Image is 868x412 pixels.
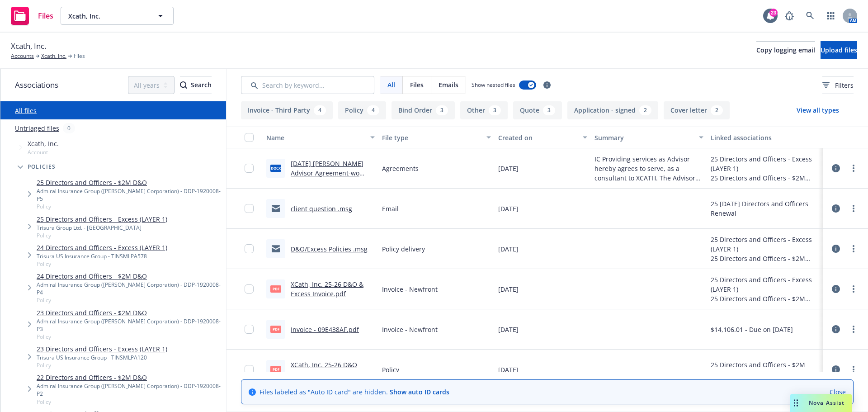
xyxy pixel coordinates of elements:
[245,133,254,142] input: Select all
[37,398,222,406] span: Policy
[594,154,703,183] span: IC Providing services as Advisor hereby agrees to serve, as a consultant to XCATH. The Advisor ag...
[180,76,212,94] button: SearchSearch
[436,105,448,115] div: 3
[37,260,167,268] span: Policy
[15,106,37,115] a: All files
[7,3,57,28] a: Files
[241,76,374,94] input: Search by keyword...
[711,275,819,294] div: 25 Directors and Officers - Excess (LAYER 1)
[245,244,254,253] input: Toggle Row Selected
[711,360,819,379] div: 25 Directors and Officers - $2M D&O
[291,325,359,334] a: Invoice - 09E438AF.pdf
[639,105,651,115] div: 2
[37,252,167,260] div: Trisura US Insurance Group - TINSMLPA578
[711,325,793,334] div: $14,106.01 - Due on [DATE]
[291,360,357,379] a: XCath, Inc. 25-26 D&O Policy .pdf
[61,7,174,25] button: Xcath, Inc.
[382,133,481,142] div: File type
[498,284,519,294] span: [DATE]
[37,382,222,398] div: Admiral Insurance Group ([PERSON_NAME] Corporation) - DDP-1920008-P2
[780,7,798,25] a: Report a Bug
[591,127,707,148] button: Summary
[498,133,578,142] div: Created on
[291,204,352,213] a: client question .msg
[38,12,53,19] span: Files
[543,105,555,115] div: 3
[392,101,455,119] button: Bind Order
[821,41,857,59] button: Upload files
[245,204,254,213] input: Toggle Row Selected
[37,271,222,281] a: 24 Directors and Officers - $2M D&O
[28,164,56,170] span: Policies
[382,204,399,213] span: Email
[809,399,844,407] span: Nova Assist
[37,361,167,369] span: Policy
[37,333,222,341] span: Policy
[263,127,378,148] button: Name
[259,387,449,397] span: Files labeled as "Auto ID card" are hidden.
[498,325,519,334] span: [DATE]
[37,308,222,317] a: 23 Directors and Officers - $2M D&O
[495,127,591,148] button: Created on
[291,280,363,298] a: XCath, Inc. 25-26 D&O & Excess Invoice.pdf
[180,76,212,94] div: Search
[270,165,281,171] span: docx
[37,373,222,382] a: 22 Directors and Officers - $2M D&O
[15,79,58,91] span: Associations
[245,164,254,173] input: Toggle Row Selected
[848,203,859,214] a: more
[37,178,222,187] a: 25 Directors and Officers - $2M D&O
[270,326,281,332] span: pdf
[15,123,59,133] a: Untriaged files
[37,187,222,203] div: Admiral Insurance Group ([PERSON_NAME] Corporation) - DDP-1920008-P5
[382,325,438,334] span: Invoice - Newfront
[41,52,66,60] a: Xcath, Inc.
[338,101,386,119] button: Policy
[498,365,519,374] span: [DATE]
[756,46,815,54] span: Copy logging email
[489,105,501,115] div: 3
[382,164,419,173] span: Agreements
[37,224,167,232] div: Trisura Group Ltd. - [GEOGRAPHIC_DATA]
[266,133,365,142] div: Name
[37,243,167,252] a: 24 Directors and Officers - Excess (LAYER 1)
[387,80,395,90] span: All
[270,285,281,292] span: pdf
[711,173,819,183] div: 25 Directors and Officers - $2M D&O
[241,101,333,119] button: Invoice - Third Party
[711,254,819,263] div: 25 Directors and Officers - $2M D&O
[498,164,519,173] span: [DATE]
[707,127,823,148] button: Linked associations
[711,105,723,115] div: 2
[28,148,59,156] span: Account
[822,7,840,25] a: Switch app
[37,214,167,224] a: 25 Directors and Officers - Excess (LAYER 1)
[180,81,187,89] svg: Search
[664,101,730,119] button: Cover letter
[498,244,519,254] span: [DATE]
[382,365,399,374] span: Policy
[769,9,778,17] div: 23
[37,232,167,239] span: Policy
[594,133,693,142] div: Summary
[314,105,326,115] div: 4
[711,199,819,218] div: 25 [DATE] Directors and Officers Renewal
[390,388,449,396] a: Show auto ID cards
[830,387,846,397] a: Close
[245,365,254,374] input: Toggle Row Selected
[28,139,59,148] span: Xcath, Inc.
[756,41,815,59] button: Copy logging email
[291,245,368,253] a: D&O/Excess Policies .msg
[37,354,167,361] div: Trisura US Insurance Group - TINSMLPA120
[410,80,424,90] span: Files
[382,244,425,254] span: Policy delivery
[378,127,494,148] button: File type
[848,364,859,375] a: more
[11,40,46,52] span: Xcath, Inc.
[37,296,222,304] span: Policy
[567,101,658,119] button: Application - signed
[439,80,458,90] span: Emails
[848,284,859,294] a: more
[498,204,519,213] span: [DATE]
[821,46,857,54] span: Upload files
